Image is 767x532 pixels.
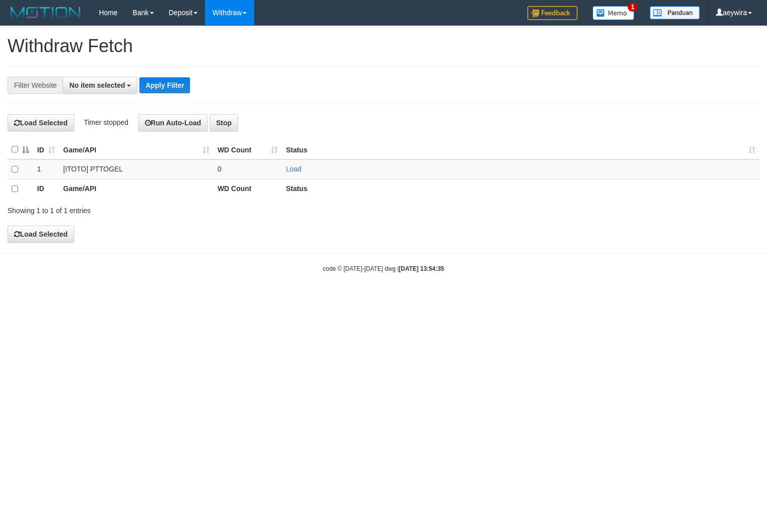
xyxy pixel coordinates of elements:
[650,6,700,20] img: panduan.png
[323,265,444,272] small: code © [DATE]-[DATE] dwg |
[214,179,282,199] th: WD Count
[84,118,128,126] span: Timer stopped
[59,179,214,199] th: Game/API
[628,3,638,12] span: 1
[218,165,222,173] span: 0
[59,159,214,180] td: [ITOTO] PTTOGEL
[282,140,759,159] th: Status: activate to sort column ascending
[69,81,125,89] span: No item selected
[8,114,74,131] button: Load Selected
[214,140,282,159] th: WD Count: activate to sort column ascending
[139,77,190,93] button: Apply Filter
[33,159,59,180] td: 1
[63,77,137,94] button: No item selected
[8,202,312,216] div: Showing 1 to 1 of 1 entries
[8,77,63,94] div: Filter Website
[8,36,759,56] h1: Withdraw Fetch
[210,114,238,131] button: Stop
[59,140,214,159] th: Game/API: activate to sort column ascending
[33,140,59,159] th: ID: activate to sort column ascending
[138,114,208,131] button: Run Auto-Load
[593,6,635,20] img: Button%20Memo.svg
[33,179,59,199] th: ID
[527,6,578,20] img: Feedback.jpg
[286,165,301,173] a: Load
[8,5,84,20] img: MOTION_logo.png
[282,179,759,199] th: Status
[8,226,74,243] button: Load Selected
[399,265,444,272] strong: [DATE] 13:54:35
